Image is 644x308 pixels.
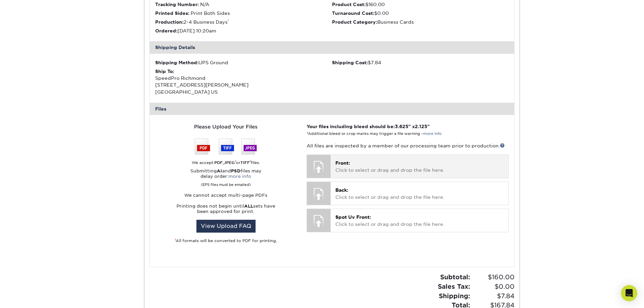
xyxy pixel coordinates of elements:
[335,187,503,200] p: Click to select or drag and drop the file here.
[332,19,377,25] strong: Product Category:
[332,10,374,16] strong: Turnaround Cost:
[415,124,427,129] span: 2.125
[155,160,296,166] div: We accept: , or files.
[150,103,514,115] div: Files
[240,160,250,165] strong: TIFF
[332,10,509,17] li: $0.00
[155,168,296,187] p: Submitting and files may delay order:
[195,139,257,155] img: We accept: PSD, TIFF, or JPEG (JPG)
[250,160,251,163] sup: 1
[155,10,189,16] strong: Printed Sides:
[244,204,253,209] strong: ALL
[155,60,198,65] strong: Shipping Method:
[191,10,230,16] span: Print Both Sides
[150,41,514,53] div: Shipping Details
[472,273,515,282] span: $160.00
[472,282,515,291] span: $0.00
[438,283,470,290] strong: Sales Tax:
[307,124,430,129] strong: Your files including bleed should be: " x "
[332,19,509,25] li: Business Cards
[231,168,241,173] strong: PSD
[332,60,368,65] strong: Shipping Cost:
[621,285,637,301] div: Open Intercom Messenger
[335,160,503,173] p: Click to select or drag and drop the file here.
[229,174,251,179] a: more info
[335,160,350,166] span: Front:
[214,160,223,165] strong: PDF
[307,142,508,149] p: All files are inspected by a member of our processing team prior to production.
[201,179,251,187] small: (EPS files must be emailed)
[332,2,365,7] strong: Product Cost:
[440,273,470,281] strong: Subtotal:
[155,27,332,34] li: [DATE] 10:20am
[423,132,442,136] a: more info
[395,124,408,129] span: 3.625
[155,59,332,66] div: UPS Ground
[155,19,184,25] strong: Production:
[155,123,296,131] div: Please Upload Your Files
[335,187,348,193] span: Back:
[332,59,509,66] div: $7.84
[335,214,503,228] p: Click to select or drag and drop the file here.
[472,291,515,301] span: $7.84
[155,238,296,244] div: All formats will be converted to PDF for printing.
[307,132,442,136] small: *Additional bleed or crop marks may trigger a file warning –
[217,168,222,173] strong: AI
[155,2,199,7] strong: Tracking Number:
[196,220,256,233] a: View Upload FAQ
[235,160,236,163] sup: 1
[155,69,174,74] strong: Ship To:
[155,204,296,214] p: Printing does not begin until sets have been approved for print.
[155,193,296,198] p: We cannot accept multi-page PDFs
[335,214,371,220] span: Spot Uv Front:
[155,68,332,96] div: SpeedPro Richmond [STREET_ADDRESS][PERSON_NAME] [GEOGRAPHIC_DATA] US
[439,292,470,300] strong: Shipping:
[332,1,509,8] li: $160.00
[2,287,57,306] iframe: Google Customer Reviews
[175,238,176,241] sup: 1
[155,28,177,33] strong: Ordered:
[200,2,209,7] span: N/A
[224,160,235,165] strong: JPEG
[155,19,332,25] li: 2-4 Business Days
